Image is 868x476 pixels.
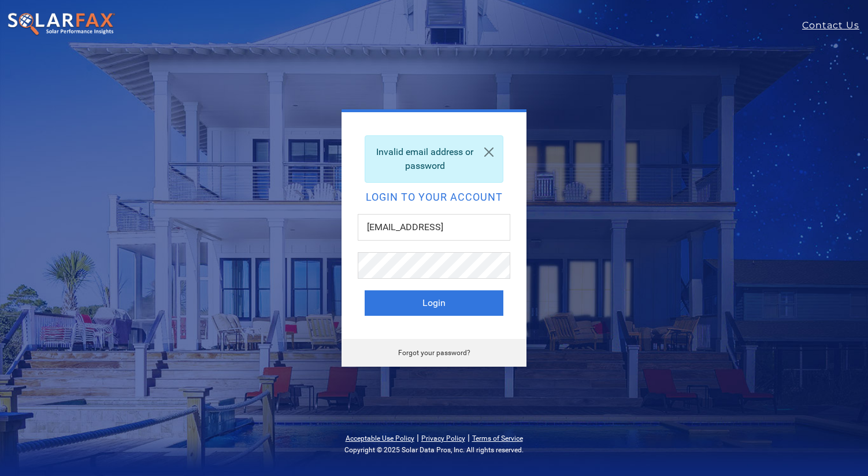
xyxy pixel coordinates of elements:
img: SolarFax [7,12,116,36]
input: Email [358,214,510,241]
a: Forgot your password? [398,349,470,357]
a: Close [475,136,503,168]
span: | [417,432,419,443]
a: Acceptable Use Policy [346,434,414,442]
a: Terms of Service [472,434,523,442]
a: Privacy Policy [421,434,465,442]
h2: Login to your account [365,192,503,202]
a: Contact Us [802,19,868,32]
div: Invalid email address or password [365,135,503,183]
span: | [468,432,470,443]
button: Login [365,290,503,316]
